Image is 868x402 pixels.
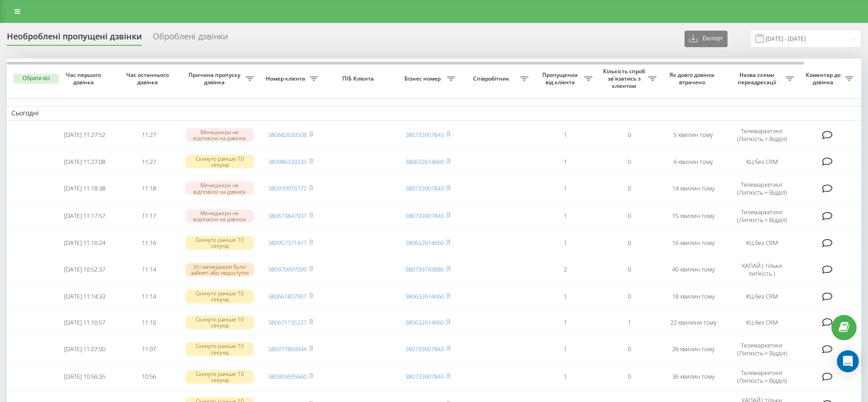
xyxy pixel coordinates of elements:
[117,203,181,229] td: 11:17
[725,336,798,362] td: Телемаркетинг (Липкість + Відділ)
[661,203,725,229] td: 15 хвилин тому
[53,310,117,335] td: [DATE] 11:10:57
[661,176,725,201] td: 14 хвилин тому
[533,257,597,282] td: 2
[405,158,444,166] a: 380632614660
[268,292,307,300] a: 380661807907
[117,257,181,282] td: 11:14
[268,372,307,380] a: 380993695660
[597,203,661,229] td: 0
[405,239,444,247] a: 380632614660
[53,203,117,229] td: [DATE] 11:17:57
[669,71,718,86] span: Як довго дзвінок втрачено
[533,364,597,390] td: 1
[533,310,597,335] td: 1
[53,257,117,282] td: [DATE] 10:52:37
[685,31,728,47] button: Експорт
[725,257,798,282] td: ХАПАЙ ( тільки липкість )
[53,284,117,309] td: [DATE] 11:14:33
[730,71,786,86] span: Назва схеми переадресації
[725,176,798,201] td: Телемаркетинг (Липкість + Відділ)
[533,231,597,255] td: 1
[185,155,254,168] div: Скинуто раніше 10 секунд
[53,122,117,148] td: [DATE] 11:27:52
[405,130,444,139] a: 380733907843
[533,150,597,174] td: 1
[533,176,597,201] td: 1
[268,158,307,166] a: 380986339335
[268,212,307,220] a: 380673847937
[533,122,597,148] td: 1
[597,176,661,201] td: 0
[597,150,661,174] td: 0
[405,265,444,273] a: 380739743886
[117,150,181,174] td: 11:27
[53,336,117,362] td: [DATE] 11:07:00
[405,318,444,326] a: 380632614660
[268,318,307,326] a: 380671135227
[117,310,181,335] td: 11:10
[597,310,661,335] td: 1
[725,150,798,174] td: КЦ без CRM
[185,209,254,223] div: Менеджери не відповіли на дзвінок
[185,342,254,356] div: Скинуто раніше 10 секунд
[185,289,254,303] div: Скинуто раніше 10 секунд
[597,122,661,148] td: 0
[597,336,661,362] td: 0
[60,71,109,86] span: Час першого дзвінка
[725,203,798,229] td: Телемаркетинг (Липкість + Відділ)
[405,212,444,220] a: 380733907843
[533,203,597,229] td: 1
[185,236,254,250] div: Скинуто раніше 10 секунд
[400,75,447,82] span: Бізнес номер
[725,284,798,309] td: КЦ без CRM
[185,181,254,195] div: Менеджери не відповіли на дзвінок
[53,364,117,390] td: [DATE] 10:56:35
[464,75,520,82] span: Співробітник
[153,32,228,46] div: Оброблені дзвінки
[268,239,307,247] a: 380957371477
[405,184,444,192] a: 380733907843
[405,292,444,300] a: 380632614660
[803,71,845,86] span: Коментар до дзвінка
[263,75,310,82] span: Номер клієнта
[185,370,254,384] div: Скинуто раніше 10 секунд
[661,310,725,335] td: 22 хвилини тому
[117,176,181,201] td: 11:18
[597,284,661,309] td: 0
[53,150,117,174] td: [DATE] 11:27:08
[533,284,597,309] td: 1
[330,75,388,82] span: ПІБ Клієнта
[602,68,648,89] span: Кількість спроб зв'язатись з клієнтом
[661,284,725,309] td: 18 хвилин тому
[661,364,725,390] td: 36 хвилин тому
[117,284,181,309] td: 11:14
[185,315,254,329] div: Скинуто раніше 10 секунд
[13,74,59,84] button: Обрати всі
[725,364,798,390] td: Телемаркетинг (Липкість + Відділ)
[53,231,117,255] td: [DATE] 11:16:24
[725,122,798,148] td: Телемаркетинг (Липкість + Відділ)
[117,231,181,255] td: 11:16
[661,150,725,174] td: 6 хвилин тому
[185,71,246,86] span: Причина пропуску дзвінка
[597,231,661,255] td: 0
[117,122,181,148] td: 11:27
[268,184,307,192] a: 380970970772
[661,122,725,148] td: 5 хвилин тому
[405,372,444,380] a: 380733907843
[661,336,725,362] td: 26 хвилин тому
[268,345,307,353] a: 380977864944
[538,71,584,86] span: Пропущених від клієнта
[117,336,181,362] td: 11:07
[405,345,444,353] a: 380733907843
[185,128,254,142] div: Менеджери не відповіли на дзвінок
[725,231,798,255] td: КЦ без CRM
[53,176,117,201] td: [DATE] 11:18:38
[533,336,597,362] td: 1
[268,130,307,139] a: 380682630508
[837,350,859,372] div: Open Intercom Messenger
[725,310,798,335] td: КЦ без CRM
[661,257,725,282] td: 40 хвилин тому
[185,263,254,277] div: Усі менеджери були зайняті або недоступні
